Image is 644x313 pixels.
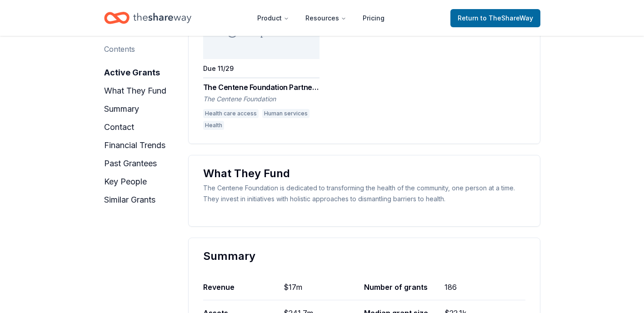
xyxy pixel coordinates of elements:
[262,109,310,118] div: Human services
[104,138,165,153] button: financial trends
[203,183,525,204] div: The Centene Foundation is dedicated to transforming the health of the community, one person at a ...
[250,9,296,27] button: Product
[104,44,135,55] div: Contents
[203,109,259,118] div: Health care access
[104,65,160,80] button: active grants
[104,174,147,189] button: key people
[355,9,392,27] a: Pricing
[203,121,224,130] div: Health
[203,65,234,72] div: Due 11/29
[104,156,157,171] button: past grantees
[203,274,284,300] div: Revenue
[104,102,139,116] button: summary
[203,5,320,133] a: not specifiedDue 11/29The Centene Foundation Partners ProgramThe Centene FoundationHealth care ac...
[480,14,533,22] span: to TheShareWay
[203,166,525,181] div: What They Fund
[450,9,540,27] a: Returnto TheShareWay
[104,7,191,29] a: Home
[203,82,320,93] div: The Centene Foundation Partners Program
[250,7,392,29] nav: Main
[298,9,354,27] button: Resources
[444,274,525,300] div: 186
[284,274,364,300] div: $17m
[458,13,533,24] span: Return
[364,274,444,300] div: Number of grants
[104,193,155,207] button: similar grants
[203,249,525,263] div: Summary
[104,120,134,134] button: contact
[203,94,320,104] div: The Centene Foundation
[104,84,166,98] button: what they fund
